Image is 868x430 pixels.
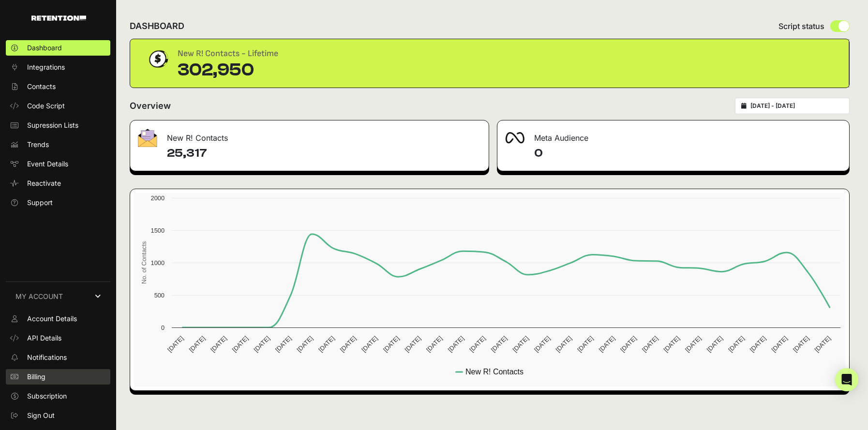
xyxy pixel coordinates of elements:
[662,335,681,354] text: [DATE]
[6,40,110,56] a: Dashboard
[505,132,524,144] img: fa-meta-2f981b61bb99beabf952f7030308934f19ce035c18b003e963880cc3fabeebb7.png
[6,350,110,365] a: Notifications
[27,82,56,91] span: Contacts
[447,335,465,354] text: [DATE]
[6,59,110,75] a: Integrations
[641,335,659,354] text: [DATE]
[6,282,110,311] a: MY ACCOUNT
[27,120,78,130] span: Supression Lists
[15,292,63,301] span: MY ACCOUNT
[748,335,767,354] text: [DATE]
[684,335,703,354] text: [DATE]
[576,335,595,354] text: [DATE]
[167,146,481,161] h4: 25,317
[404,335,422,354] text: [DATE]
[339,335,358,354] text: [DATE]
[6,156,110,172] a: Event Details
[27,159,68,169] span: Event Details
[6,79,110,94] a: Contacts
[554,335,573,354] text: [DATE]
[166,335,185,354] text: [DATE]
[130,19,184,33] h2: DASHBOARD
[778,20,824,32] span: Script status
[274,335,293,354] text: [DATE]
[598,335,616,354] text: [DATE]
[6,311,110,326] a: Account Details
[6,176,110,191] a: Reactivate
[178,47,278,60] div: New R! Contacts - Lifetime
[27,43,62,53] span: Dashboard
[705,335,724,354] text: [DATE]
[178,60,278,80] div: 302,950
[27,353,67,362] span: Notifications
[317,335,336,354] text: [DATE]
[792,335,810,354] text: [DATE]
[151,227,165,234] text: 1500
[511,335,530,354] text: [DATE]
[6,195,110,210] a: Support
[151,194,165,202] text: 2000
[360,335,379,354] text: [DATE]
[6,388,110,404] a: Subscription
[27,314,77,324] span: Account Details
[154,292,165,299] text: 500
[27,198,53,208] span: Support
[27,411,55,420] span: Sign Out
[138,129,157,147] img: fa-envelope-19ae18322b30453b285274b1b8af3d052b27d846a4fbe8435d1a52b978f639a2.png
[27,62,65,72] span: Integrations
[27,101,65,111] span: Code Script
[27,333,61,343] span: API Details
[6,137,110,152] a: Trends
[146,47,170,71] img: dollar-coin-05c43ed7efb7bc0c12610022525b4bbbb207c7efeef5aecc26f025e68dcafac9.png
[6,98,110,114] a: Code Script
[231,335,250,354] text: [DATE]
[533,335,552,354] text: [DATE]
[130,120,489,149] div: New R! Contacts
[813,335,832,354] text: [DATE]
[6,408,110,423] a: Sign Out
[27,391,67,401] span: Subscription
[465,368,524,376] text: New R! Contacts
[130,99,171,113] h2: Overview
[151,259,165,267] text: 1000
[6,330,110,346] a: API Details
[161,324,165,331] text: 0
[534,146,841,161] h4: 0
[619,335,638,354] text: [DATE]
[296,335,314,354] text: [DATE]
[6,118,110,133] a: Supression Lists
[490,335,509,354] text: [DATE]
[140,241,148,284] text: No. of Contacts
[188,335,207,354] text: [DATE]
[497,120,849,149] div: Meta Audience
[382,335,401,354] text: [DATE]
[6,369,110,385] a: Billing
[27,140,49,149] span: Trends
[468,335,487,354] text: [DATE]
[27,372,45,382] span: Billing
[425,335,444,354] text: [DATE]
[209,335,228,354] text: [DATE]
[770,335,789,354] text: [DATE]
[27,178,61,188] span: Reactivate
[252,335,271,354] text: [DATE]
[31,15,86,21] img: Retention.com
[727,335,746,354] text: [DATE]
[835,368,858,391] div: Open Intercom Messenger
